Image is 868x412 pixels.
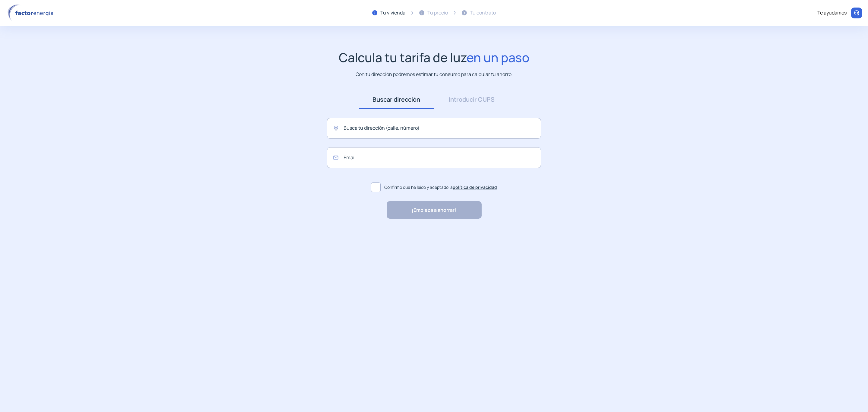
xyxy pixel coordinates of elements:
div: Te ayudamos [817,9,847,17]
a: Introducir CUPS [434,90,509,109]
p: Con tu dirección podremos estimar tu consumo para calcular tu ahorro. [356,71,513,78]
a: política de privacidad [453,184,497,190]
div: Tu vivienda [380,9,405,17]
span: en un paso [467,49,530,66]
img: logo factor [6,4,57,22]
div: Tu precio [427,9,448,17]
span: Confirmo que he leído y aceptado la [384,184,497,191]
img: llamar [854,10,860,16]
h1: Calcula tu tarifa de luz [339,50,530,65]
a: Buscar dirección [359,90,434,109]
div: Tu contrato [470,9,496,17]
